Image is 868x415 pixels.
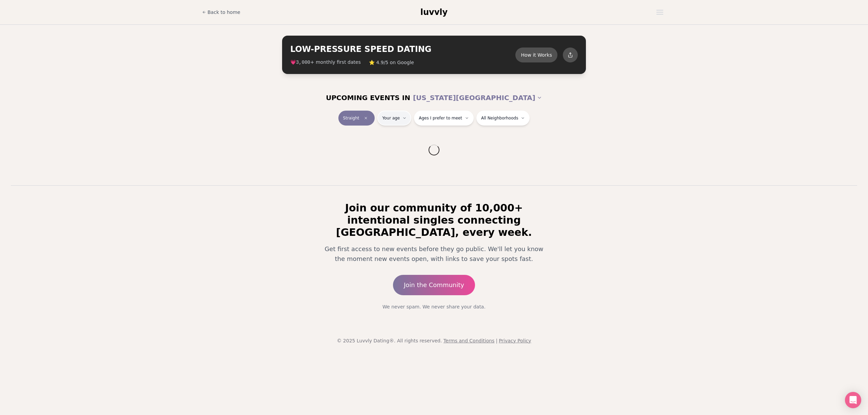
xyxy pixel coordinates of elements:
h2: LOW-PRESSURE SPEED DATING [290,44,515,55]
span: Your age [382,115,400,121]
span: Back to home [208,9,240,16]
span: ⭐ 4.9/5 on Google [369,59,414,66]
span: 3,000 [296,60,310,65]
a: Privacy Policy [499,338,531,343]
a: luvvly [420,7,448,18]
a: Terms and Conditions [443,338,495,343]
p: © 2025 Luvvly Dating®. All rights reserved. [5,337,863,344]
p: We never spam. We never share your data. [315,303,553,310]
span: UPCOMING EVENTS IN [326,93,410,102]
div: Open Intercom Messenger [845,392,861,408]
button: All Neighborhoods [476,111,530,126]
h2: Join our community of 10,000+ intentional singles connecting [GEOGRAPHIC_DATA], every week. [315,202,553,239]
span: Straight [343,115,359,121]
span: | [496,338,497,343]
span: luvvly [420,7,448,17]
a: Back to home [202,5,240,19]
span: All Neighborhoods [481,115,518,121]
span: 💗 + monthly first dates [290,59,361,66]
span: Ages I prefer to meet [419,115,462,121]
button: Your age [377,111,411,126]
button: [US_STATE][GEOGRAPHIC_DATA] [413,90,542,105]
button: How it Works [515,48,557,62]
button: StraightClear event type filter [338,111,375,126]
a: Join the Community [393,275,475,295]
button: Open menu [654,7,666,17]
p: Get first access to new events before they go public. We'll let you know the moment new events op... [320,244,548,264]
button: Ages I prefer to meet [414,111,474,126]
span: Clear event type filter [362,114,370,122]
